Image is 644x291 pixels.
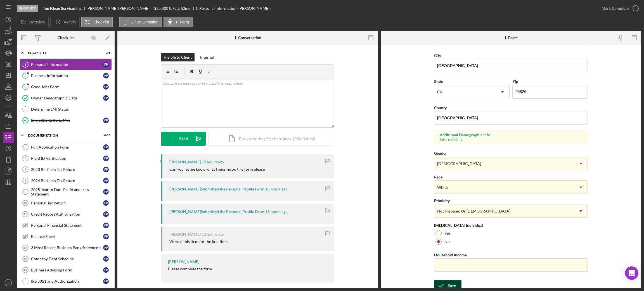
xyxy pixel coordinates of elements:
[103,95,109,101] div: F P
[58,35,74,40] div: Checklist
[31,212,103,216] div: Credit Report Authorization
[197,53,217,61] button: Internal
[179,132,188,146] div: Send
[512,79,518,84] label: Zip
[100,134,110,137] div: 0 / 20
[437,185,448,190] div: White
[23,268,27,272] tspan: 14
[434,252,467,257] label: Household Income
[50,17,80,27] button: Activity
[265,209,288,214] time: 2025-09-25 02:15
[20,142,112,153] a: 5Full Application FormFP
[31,85,103,89] div: Good Jobs Form
[20,59,112,70] a: 1Personal InformationFP
[20,104,112,115] a: Determine LMI Status
[119,17,162,27] button: 1. Conversation
[31,245,103,250] div: 3 Most Recent Business Bank Statements
[168,267,213,271] div: Please complete the form.
[437,90,443,94] div: CA
[504,35,518,40] div: 1. Form
[103,278,109,284] div: F P
[103,144,109,150] div: F P
[103,267,109,273] div: F P
[103,234,109,239] div: F P
[164,53,192,61] div: Visible to Client
[176,20,189,24] label: 1. Form
[7,281,10,284] text: AE
[31,167,103,172] div: 2023 Business Tax Return
[43,6,82,11] b: Top Klean Services Inc
[31,223,103,228] div: Personal Financial Statement
[25,74,26,77] tspan: 2
[103,211,109,217] div: F P
[202,232,224,237] time: 2025-09-25 02:13
[20,175,112,186] a: 82024 Business Tax ReturnFP
[25,190,26,194] tspan: 9
[444,231,450,235] label: Yes
[25,179,26,182] tspan: 8
[31,118,103,123] div: Eligibility Criteria Met
[103,200,109,206] div: F P
[17,17,49,27] button: Overview
[103,156,109,161] div: F P
[31,234,103,239] div: Balance Sheet
[169,209,264,214] div: [PERSON_NAME] Submitted the Personal Profile Form
[20,70,112,81] a: 2Business InformationFP
[103,167,109,172] div: F P
[434,105,447,110] label: County
[103,223,109,228] div: F P
[86,6,154,11] div: [PERSON_NAME] [PERSON_NAME]
[434,53,441,58] label: City
[28,134,96,137] div: Documentation
[131,20,158,24] label: 1. Conversation
[103,84,109,90] div: F P
[31,145,103,149] div: Full Application Form
[20,92,112,104] a: Owner Demographic DataFP
[31,268,103,272] div: Business Advising Form
[440,133,582,137] div: Additional Demographic Info
[20,253,112,264] a: 13Company Debt ScheduleFP
[17,5,38,12] div: Eligibility
[25,145,26,149] tspan: 5
[25,63,26,66] tspan: 1
[3,277,14,288] button: AE
[437,161,481,166] div: [DEMOGRAPHIC_DATA]
[20,153,112,164] a: 6Plaid ID VerificationFP
[181,6,191,11] div: 60 mo
[103,62,109,67] div: F P
[20,115,112,126] a: Eligibility Criteria MetFP
[31,62,103,67] div: Personal Information
[169,187,264,191] div: [PERSON_NAME] Submitted the Personal Profile Form
[161,132,206,146] button: Send
[31,96,103,100] div: Owner Demographic Data
[81,17,113,27] button: Checklist
[103,73,109,78] div: F P
[161,53,195,61] button: Visible to Client
[200,53,214,61] div: Internal
[20,197,112,209] a: 10Personal Tax ReturnFP
[168,259,199,264] div: [PERSON_NAME]
[100,51,110,54] div: 2 / 6
[20,276,112,287] a: IRS 8821 and AuthorizationFP
[103,178,109,183] div: F P
[93,20,109,24] label: Checklist
[31,201,103,205] div: Personal Tax Return
[23,257,27,261] tspan: 13
[23,246,27,249] tspan: 12
[164,17,193,27] button: 1. Form
[25,168,26,171] tspan: 7
[444,239,450,244] label: No
[64,20,76,24] label: Activity
[31,279,103,283] div: IRS 8821 and Authorization
[103,256,109,262] div: F P
[169,239,228,244] div: Viewed this item for the first time.
[195,6,271,11] div: 1. Personal Information ([PERSON_NAME])
[31,187,103,196] div: 2025 Year to Date Profit and Loss Statement
[103,189,109,195] div: F P
[434,223,588,228] div: [MEDICAL_DATA] Individual
[602,3,629,14] div: Mark Complete
[31,156,103,161] div: Plaid ID Verification
[28,51,96,54] div: Eligibility
[20,209,112,220] a: 11Credit Report AuthorizationFP
[25,157,26,160] tspan: 6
